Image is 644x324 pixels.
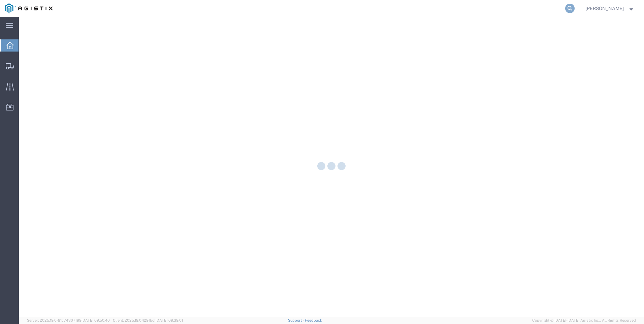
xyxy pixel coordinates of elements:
span: [DATE] 09:39:01 [156,318,183,322]
a: Support [288,318,305,322]
span: Server: 2025.19.0-91c74307f99 [27,318,110,322]
span: JJ Bighorse [585,5,624,12]
img: logo [5,3,53,13]
span: Client: 2025.19.0-129fbcf [113,318,183,322]
button: [PERSON_NAME] [585,4,635,12]
a: Feedback [305,318,322,322]
span: Copyright © [DATE]-[DATE] Agistix Inc., All Rights Reserved [532,318,636,323]
span: [DATE] 09:50:40 [82,318,110,322]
